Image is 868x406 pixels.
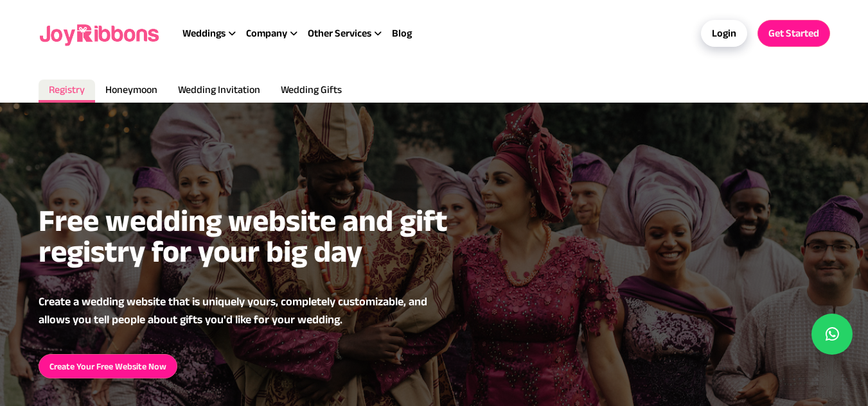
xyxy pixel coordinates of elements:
[39,205,501,267] h2: Free wedding website and gift registry for your big day
[39,354,177,378] a: Create Your Free Website Now
[757,20,830,47] a: Get Started
[178,84,260,95] span: Wedding Invitation
[701,20,747,47] a: Login
[392,26,412,41] a: Blog
[105,84,157,95] span: Honeymoon
[281,84,342,95] span: Wedding Gifts
[270,80,352,103] a: Wedding Gifts
[246,26,308,41] div: Company
[39,13,162,54] img: joyribbons logo
[182,26,246,41] div: Weddings
[49,84,85,95] span: Registry
[168,80,270,103] a: Wedding Invitation
[308,26,392,41] div: Other Services
[95,80,168,103] a: Honeymoon
[39,80,95,103] a: Registry
[39,292,450,328] p: Create a wedding website that is uniquely yours, completely customizable, and allows you tell peo...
